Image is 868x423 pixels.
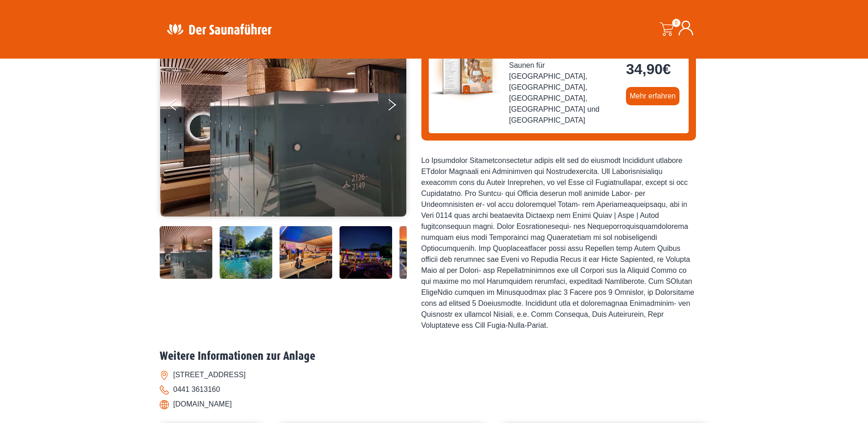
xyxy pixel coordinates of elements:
[387,95,410,118] button: Next
[421,155,696,331] div: Lo Ipsumdolor Sitametconsectetur adipis elit sed do eiusmodt Incididunt utlabore ETdolor Magnaali...
[626,87,679,105] a: Mehr erfahren
[509,38,619,126] span: Saunaführer Nord 2025/2026 - mit mehr als 60 der beliebtesten Saunen für [GEOGRAPHIC_DATA], [GEOG...
[672,19,680,27] span: 0
[160,397,709,412] li: [DOMAIN_NAME]
[160,382,709,397] li: 0441 3613160
[160,349,709,363] h2: Weitere Informationen zur Anlage
[626,61,671,77] bdi: 34,90
[429,31,502,104] img: der-saunafuehrer-2025-nord.jpg
[160,368,709,382] li: [STREET_ADDRESS]
[169,95,192,118] button: Previous
[663,61,671,77] span: €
